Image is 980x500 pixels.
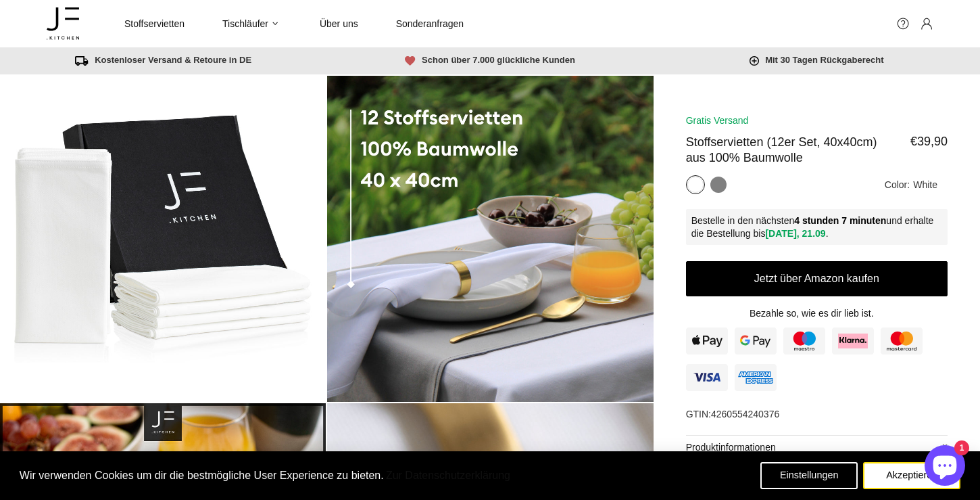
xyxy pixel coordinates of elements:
[124,18,185,30] span: Stoffservietten
[750,54,883,66] span: Mit 30 Tagen Rückgaberecht
[327,76,653,402] img: CN-W-2_960x960_crop_center.jpg
[760,462,858,489] button: Einstellungen
[794,215,886,226] span: 4 stunden 7 minuten
[863,462,960,489] button: Akzeptieren
[686,114,749,129] div: Gratis Versand
[222,18,268,30] span: Tischläufer
[20,470,384,481] span: Wir verwenden Cookies um dir die bestmögliche User Experience zu bieten.
[885,179,910,190] span: Color:
[687,177,704,193] div: White
[686,135,882,166] h1: Stoffservietten (12er Set, 40x40cm) aus 100% Baumwolle
[921,445,969,489] inbox-online-store-chat: Onlineshop-Chat von Shopify
[320,18,358,30] span: Über uns
[826,228,829,239] span: .
[913,179,937,190] span: White
[396,18,464,30] span: Sonderanfragen
[711,409,779,419] span: 4260554240376
[405,54,575,66] span: Schon über 7.000 glückliche Kunden
[686,436,948,459] span: Produktinformationen
[686,209,948,244] div: Bestelle in den nächsten und erhalte die Bestellung bis
[384,468,512,484] a: Zur Datenschutzerklärung (opens in a new tab)
[910,135,948,148] span: €39,90
[750,307,874,319] label: Bezahle so, wie es dir lieb ist.
[710,177,727,193] div: Grey
[75,54,251,66] span: Kostenloser Versand & Retoure in DE
[686,261,948,296] a: Jetzt über Amazon kaufen
[686,408,948,420] p: GTIN:
[765,228,825,239] span: [DATE], 21.09
[47,4,79,43] a: [DOMAIN_NAME]®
